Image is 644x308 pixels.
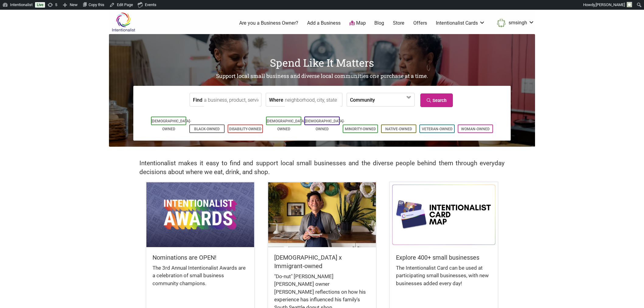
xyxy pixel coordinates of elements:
[396,253,492,262] h5: Explore 400+ small businesses
[267,119,306,131] a: [DEMOGRAPHIC_DATA]-Owned
[461,127,490,131] a: Woman-Owned
[274,253,370,270] h5: [DEMOGRAPHIC_DATA] x Immigrant-owned
[109,12,138,32] img: Intentionalist
[422,127,453,131] a: Veteran-Owned
[152,119,191,131] a: [DEMOGRAPHIC_DATA]-Owned
[204,93,260,107] input: a business, product, service
[239,20,298,26] a: Are you a Business Owner?
[285,93,341,107] input: neighborhood, city, state
[436,20,485,26] a: Intentionalist Cards
[385,127,412,131] a: Native-Owned
[345,127,376,131] a: Minority-Owned
[35,2,45,8] a: Live
[109,72,535,80] h2: Support local small business and diverse local communities one purchase at a time.
[152,264,248,294] div: The 3rd Annual Intentionalist Awards are a celebration of small business community champions.
[350,93,375,106] label: Community
[596,2,625,7] span: [PERSON_NAME]
[152,253,248,262] h5: Nominations are OPEN!
[374,20,384,26] a: Blog
[146,182,254,247] img: Intentionalist Awards
[396,264,492,294] div: The Intentionalist Card can be used at participating small businesses, with new businesses added ...
[349,20,366,27] a: Map
[193,93,202,106] label: Find
[494,18,534,29] a: smsingh
[305,119,345,131] a: [DEMOGRAPHIC_DATA]-Owned
[390,182,498,247] img: Intentionalist Card Map
[109,55,535,70] h1: Spend Like It Matters
[413,20,427,26] a: Offers
[229,127,261,131] a: Disability-Owned
[393,20,404,26] a: Store
[194,127,220,131] a: Black-Owned
[139,159,505,177] h2: Intentionalist makes it easy to find and support local small businesses and the diverse people be...
[420,93,453,107] a: Search
[307,20,341,26] a: Add a Business
[269,93,283,106] label: Where
[268,182,376,247] img: King Donuts - Hong Chhuor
